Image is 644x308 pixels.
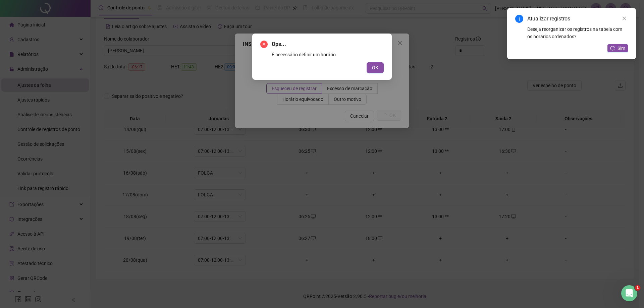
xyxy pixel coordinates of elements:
a: Close [621,15,628,22]
button: OK [367,62,384,73]
span: close [622,16,627,21]
div: Deseja reorganizar os registros na tabela com os horários ordenados? [527,25,628,40]
iframe: Intercom live chat [621,285,637,301]
span: info-circle [515,15,523,23]
span: Ops... [272,40,384,48]
span: OK [372,64,378,71]
span: 1 [635,285,640,291]
span: Sim [618,45,625,52]
div: É necessário definir um horário [272,51,384,58]
div: Atualizar registros [527,15,628,23]
button: Sim [607,44,628,52]
span: reload [610,46,615,51]
span: close-circle [260,41,268,48]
